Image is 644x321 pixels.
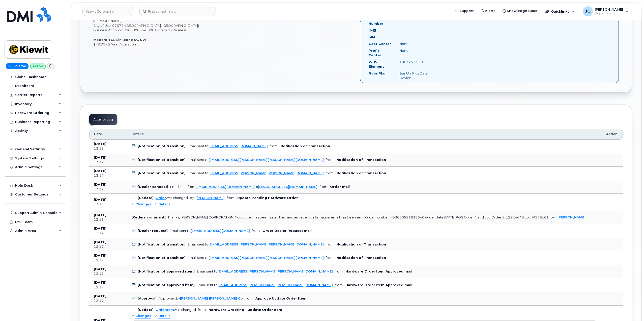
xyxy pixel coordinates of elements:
[197,196,225,200] a: [PERSON_NAME]
[197,269,333,273] div: Email sent to
[622,299,640,317] iframe: Messenger Launcher
[158,202,170,207] span: Details
[369,71,387,76] label: Rate Plan
[585,8,590,14] span: JC
[369,60,392,69] label: WBS Element
[209,158,324,162] a: [EMAIL_ADDRESS][PERSON_NAME][PERSON_NAME][DOMAIN_NAME]
[138,185,168,189] b: [Dealer connect]
[551,9,569,13] span: Quicklinks
[326,242,334,246] span: from:
[209,308,282,312] b: Hardware Ordering - Update Order Item
[579,6,632,16] div: Jene Cook
[94,258,123,263] div: 12:17
[138,297,157,300] b: [Approval]
[188,144,268,148] div: Email sent to
[209,256,324,260] a: [EMAIL_ADDRESS][PERSON_NAME][PERSON_NAME][DOMAIN_NAME]
[326,256,334,260] span: from:
[93,38,146,42] strong: Modem TCL Linkzone 5G UW
[138,308,154,312] b: [Update]
[168,215,549,219] div: Thanks, [PERSON_NAME] CORPORATION! Your order has been submitted and an order confirmation email ...
[336,242,386,246] b: Notification of Transaction
[595,11,623,15] span: Super Admin
[138,144,186,148] b: [Notification of transition]
[209,144,268,148] a: [EMAIL_ADDRESS][DOMAIN_NAME]
[396,48,439,53] div: None
[345,283,412,287] b: Hardware Order Item Approved mail
[551,215,555,219] span: by:
[94,202,123,207] div: 13:16
[369,48,392,58] label: Profit Center
[132,215,166,219] b: [Orders comment]
[94,227,106,230] b: [DATE]
[270,144,278,148] span: from:
[156,308,174,312] a: OrderItem
[156,196,188,200] div: was changed
[326,158,334,162] span: from:
[94,213,106,217] b: [DATE]
[369,21,383,26] label: Number
[218,269,333,273] a: [EMAIL_ADDRESS][PERSON_NAME][PERSON_NAME][DOMAIN_NAME]
[94,285,123,290] div: 12:17
[158,314,170,318] span: Details
[326,171,334,175] span: from:
[459,8,474,13] span: Support
[345,269,412,273] b: Hardware Order Item Approved mail
[541,6,578,16] div: Quicklinks
[138,242,186,246] b: [Notification of transition]
[159,297,243,300] div: Approved by
[227,196,235,200] span: from:
[252,229,260,233] span: from:
[170,229,250,233] div: Email sent to
[369,28,376,33] label: IMEI
[138,196,154,200] b: [Update]
[195,185,255,189] a: [EMAIL_ADDRESS][DOMAIN_NAME]
[94,169,106,173] b: [DATE]
[336,158,386,162] b: Notification of Transaction
[94,160,123,164] div: 13:17
[191,229,250,233] a: [EMAIL_ADDRESS][DOMAIN_NAME]
[188,158,324,162] div: Email sent to
[138,171,186,175] b: [Notification of transition]
[396,60,439,64] div: 106325.1559
[396,41,439,46] div: None
[507,8,537,13] span: Knowledge Base
[335,269,343,273] span: from:
[485,8,495,13] span: Alerts
[499,6,541,16] a: Knowledge Base
[138,283,195,287] b: [Notification of approved item]
[89,18,356,46] div: [PERSON_NAME] City of Use: 07677 ([GEOGRAPHIC_DATA], [GEOGRAPHIC_DATA]) Business Account: 7860808...
[258,185,317,189] a: [EMAIL_ADDRESS][DOMAIN_NAME]
[138,269,195,273] b: [Notification of approved item]
[82,7,133,16] a: Kiewit Corporation
[280,144,330,148] b: Notification of Transaction
[255,297,306,300] b: Approve Update Order Item
[138,256,186,260] b: [Notification of transition]
[94,281,106,284] b: [DATE]
[335,283,343,287] span: from:
[209,171,324,175] a: [EMAIL_ADDRESS][PERSON_NAME][PERSON_NAME][DOMAIN_NAME]
[188,256,324,260] div: Email sent to
[190,196,195,200] span: by:
[180,297,243,300] a: [PERSON_NAME] [PERSON_NAME] Co
[94,142,106,146] b: [DATE]
[94,244,123,249] div: 12:17
[198,308,207,312] span: from:
[209,242,324,246] a: [EMAIL_ADDRESS][PERSON_NAME][PERSON_NAME][DOMAIN_NAME]
[135,202,151,207] span: Changes
[94,173,123,178] div: 13:17
[595,7,623,11] span: [PERSON_NAME]
[336,256,386,260] b: Notification of Transaction
[94,156,106,159] b: [DATE]
[319,185,328,189] span: from:
[139,7,216,16] input: Find something...
[336,171,386,175] b: Notification of Transaction
[94,217,123,222] div: 13:15
[156,308,196,312] div: was changed
[558,215,586,219] a: [PERSON_NAME]
[94,146,123,151] div: 13:18
[188,171,324,175] div: Email sent to
[132,132,144,136] span: Details
[170,185,317,189] div: Email sent from to
[138,229,168,233] b: [Dealer request]
[452,6,477,16] a: Support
